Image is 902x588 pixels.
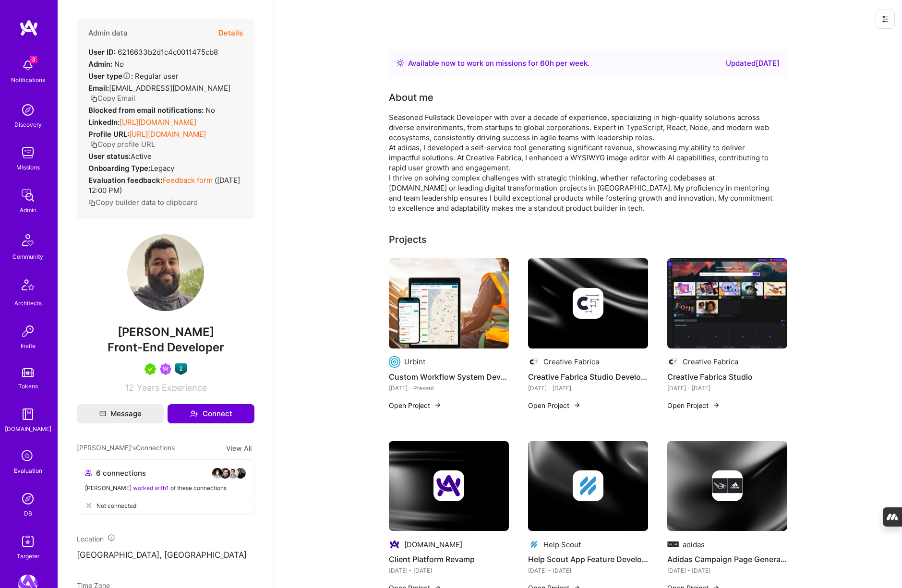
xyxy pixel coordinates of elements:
img: tokens [22,368,34,377]
div: adidas [683,540,705,550]
img: cover [389,441,509,531]
div: Targeter [17,551,39,561]
div: About me [389,90,433,105]
img: cover [528,258,648,348]
div: Creative Fabrica [683,357,738,367]
i: icon Mail [99,410,106,417]
img: avatar [235,468,246,479]
span: [PERSON_NAME] [77,325,254,339]
img: arrow-right [434,401,442,409]
img: teamwork [18,143,37,162]
h4: Creative Fabrica Studio [667,371,787,383]
strong: Profile URL: [88,130,129,139]
div: Creative Fabrica [543,357,599,367]
div: Discovery [14,120,42,130]
img: Company logo [433,470,464,501]
img: Skill Targeter [18,532,37,551]
div: [DOMAIN_NAME] [5,424,51,434]
span: Front-End Developer [108,340,224,354]
div: Seasoned Fullstack Developer with over a decade of experience, specializing in high-quality solut... [389,112,773,213]
strong: User status: [88,152,131,161]
img: avatar [212,468,223,479]
div: DB [24,508,32,518]
p: [GEOGRAPHIC_DATA], [GEOGRAPHIC_DATA] [77,550,254,561]
button: Open Project [667,400,720,410]
img: logo [19,19,38,36]
button: Details [218,19,243,47]
img: Admin Search [18,489,37,508]
a: [URL][DOMAIN_NAME] [120,118,196,127]
h4: Client Platform Revamp [389,553,509,565]
span: 60 [540,59,550,68]
div: [DATE] - [DATE] [528,565,648,576]
strong: Admin: [88,60,112,69]
img: Company logo [573,288,603,319]
i: icon Copy [88,199,96,206]
div: [DOMAIN_NAME] [404,540,462,550]
i: icon SelectionTeam [19,447,37,466]
div: Tokens [18,381,38,391]
img: arrow-right [712,401,720,409]
strong: Onboarding Type: [88,164,150,173]
img: discovery [18,100,37,120]
div: Help Scout [543,540,581,550]
div: Notifications [11,75,45,85]
img: A.Teamer in Residence [144,363,156,375]
img: Company logo [712,470,743,501]
span: Years Experience [137,383,207,393]
div: Location [77,534,254,544]
strong: LinkedIn: [88,118,120,127]
h4: Custom Workflow System Development [389,371,509,383]
div: 6216633b2d1c4c0011475cb8 [88,47,218,57]
span: worked with 1 [133,484,169,492]
img: User Avatar [127,234,204,311]
div: [DATE] - [DATE] [528,383,648,393]
div: ( [DATE] 12:00 PM ) [88,175,243,195]
div: Architects [14,298,42,308]
div: No [88,105,215,115]
h4: Help Scout App Feature Development [528,553,648,565]
img: Company logo [389,539,400,550]
span: [EMAIL_ADDRESS][DOMAIN_NAME] [109,84,230,93]
span: legacy [150,164,174,173]
button: Open Project [528,400,581,410]
img: avatar [227,468,239,479]
i: icon Copy [90,141,97,148]
button: Copy Email [90,93,135,103]
h4: Creative Fabrica Studio Development [528,371,648,383]
div: Regular user [88,71,179,81]
div: [DATE] - [DATE] [389,565,509,576]
button: Connect [168,404,254,423]
img: guide book [18,405,37,424]
button: View All [223,443,254,454]
div: No [88,59,124,69]
span: 12 [125,383,134,393]
img: cover [667,441,787,531]
strong: User type : [88,72,133,81]
button: Copy builder data to clipboard [88,197,198,207]
div: Invite [21,341,36,351]
img: admin teamwork [18,186,37,205]
img: Creative Fabrica Studio [667,258,787,348]
a: [URL][DOMAIN_NAME] [129,130,206,139]
span: [PERSON_NAME]'s Connections [77,443,175,454]
img: Company logo [573,470,603,501]
img: Company logo [528,356,540,368]
strong: Evaluation feedback: [88,176,162,185]
div: [DATE] - Present [389,383,509,393]
img: cover [528,441,648,531]
button: Copy profile URL [90,139,155,149]
i: icon Collaborator [85,469,92,477]
span: Not connected [96,501,136,511]
span: Active [131,152,152,161]
img: Company logo [667,356,679,368]
button: Open Project [389,400,442,410]
div: [DATE] - [DATE] [667,565,787,576]
a: Feedback form [162,176,213,185]
strong: User ID: [88,48,116,57]
i: icon CloseGray [85,502,93,509]
i: icon Connect [190,409,198,418]
div: Updated [DATE] [726,58,780,69]
i: Help [122,72,131,80]
button: Message [77,404,164,423]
